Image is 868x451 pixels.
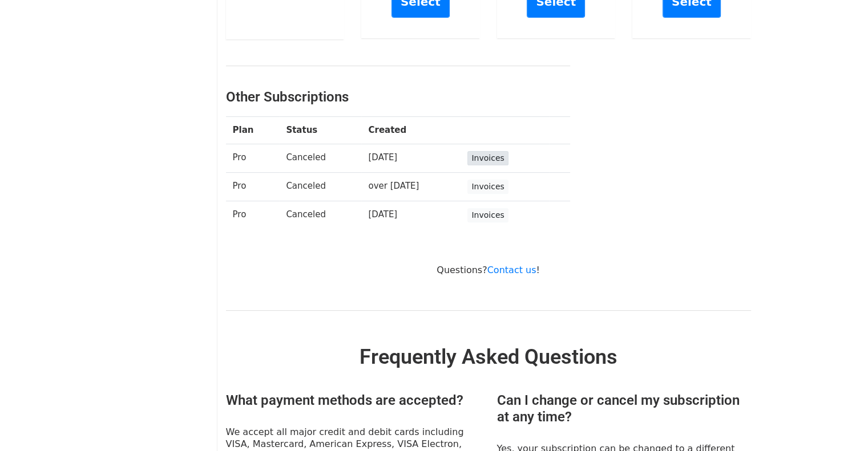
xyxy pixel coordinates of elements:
[226,172,280,201] td: Pro
[226,392,480,409] h3: What payment methods are accepted?
[361,201,461,229] td: [DATE]
[497,392,751,425] h3: Can I change or cancel my subscription at any time?
[279,201,361,229] td: Canceled
[279,117,361,144] th: Status
[226,89,570,105] h3: Other Subscriptions
[811,396,868,451] iframe: Chat Widget
[279,172,361,201] td: Canceled
[226,345,751,369] h2: Frequently Asked Questions
[467,151,508,165] a: Invoices
[361,172,461,201] td: over [DATE]
[226,201,280,229] td: Pro
[279,144,361,172] td: Canceled
[361,117,461,144] th: Created
[226,264,751,276] p: Questions? !
[226,144,280,172] td: Pro
[487,265,536,275] a: Contact us
[467,180,508,194] a: Invoices
[467,208,508,222] a: Invoices
[361,144,461,172] td: [DATE]
[226,117,280,144] th: Plan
